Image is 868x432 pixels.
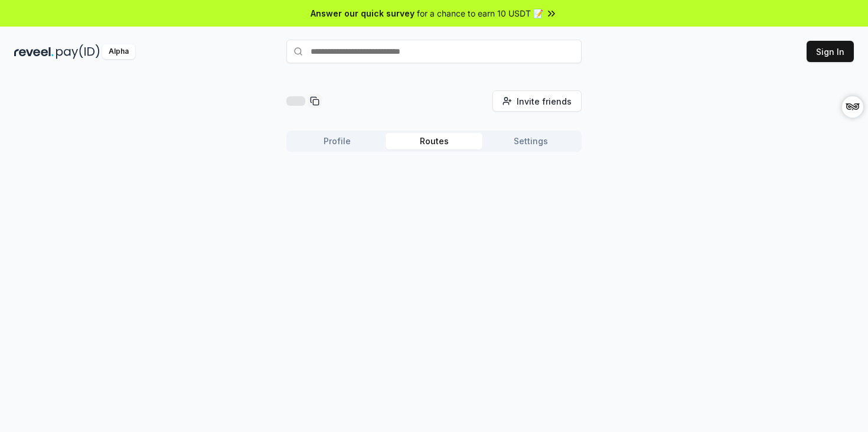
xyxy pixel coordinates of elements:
img: reveel_dark [14,44,54,59]
button: Profile [289,133,386,150]
button: Settings [482,133,579,150]
div: Alpha [102,44,135,59]
span: Invite friends [517,95,572,108]
span: for a chance to earn 10 USDT 📝 [417,7,543,20]
button: Sign In [807,41,854,62]
img: pay_id [56,44,100,59]
span: Answer our quick survey [311,7,415,20]
button: Invite friends [492,90,582,112]
button: Routes [386,133,482,150]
